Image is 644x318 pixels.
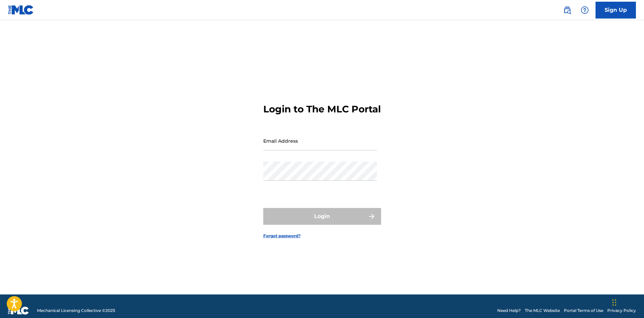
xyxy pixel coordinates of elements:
div: Drag [612,292,616,313]
a: Public Search [561,3,574,17]
img: search [563,6,571,14]
span: Mechanical Licensing Collective © 2025 [37,308,115,314]
div: Help [578,3,591,17]
h3: Login to The MLC Portal [263,103,381,115]
a: Portal Terms of Use [564,308,603,314]
iframe: Chat Widget [610,286,644,318]
a: Sign Up [596,2,636,19]
img: logo [8,307,29,315]
a: Need Help? [497,308,521,314]
a: Privacy Policy [607,308,636,314]
a: The MLC Website [525,308,560,314]
a: Forgot password? [263,233,301,239]
img: MLC Logo [8,5,34,15]
img: help [581,6,589,14]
